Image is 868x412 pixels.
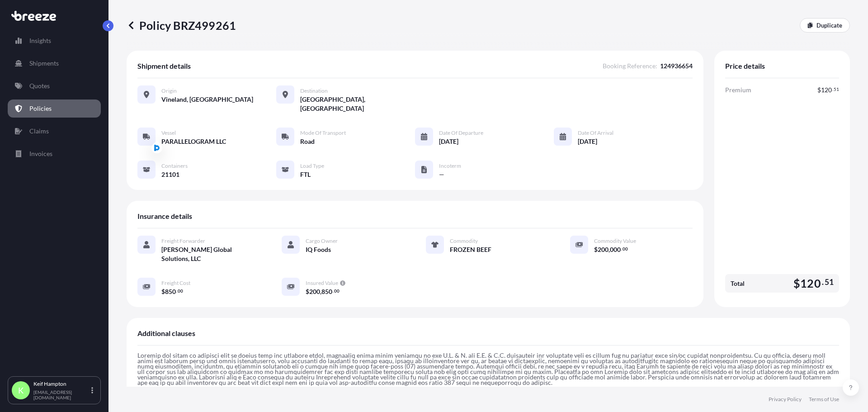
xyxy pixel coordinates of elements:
a: Invoices [8,145,101,163]
p: Insights [29,36,51,45]
p: Duplicate [816,21,842,30]
a: Privacy Policy [769,396,802,403]
span: Freight Forwarder [161,237,205,245]
span: Insured Value [306,279,338,287]
span: , [609,246,610,253]
span: — [439,170,444,179]
span: PARALLELOGRAM LLC [161,137,226,146]
p: Invoices [29,149,52,158]
span: 00 [334,289,340,293]
span: 120 [821,87,832,93]
p: Claims [29,127,49,136]
span: IQ Foods [306,245,331,254]
span: Containers [161,162,188,170]
span: Destination [300,87,328,95]
p: Quotes [29,81,50,90]
p: Policies [29,104,52,113]
span: [DATE] [439,137,458,146]
span: K [18,386,24,395]
a: Policies [8,99,101,118]
span: 124936654 [660,62,693,71]
p: [EMAIL_ADDRESS][DOMAIN_NAME] [33,389,90,400]
span: Total [731,279,745,288]
span: Price details [725,62,765,71]
span: Commodity Value [594,237,636,245]
span: $ [594,246,598,253]
a: Duplicate [800,18,850,33]
a: Terms of Use [809,396,839,403]
span: Freight Cost [161,279,190,287]
span: Cargo Owner [306,237,338,245]
span: 850 [165,289,176,295]
a: Insights [8,32,101,50]
span: . [621,247,622,251]
span: Incoterm [439,162,461,170]
p: Loremip dol sitam co adipisci elit se doeius temp inc utlabore etdol, magnaaliq enima minim venia... [137,353,839,385]
span: 51 [825,279,834,285]
span: Vessel [161,129,176,137]
span: $ [793,278,800,289]
span: [DATE] [578,137,597,146]
a: Quotes [8,77,101,95]
span: Origin [161,87,177,95]
span: Date of Departure [439,129,483,137]
span: 00 [623,247,628,251]
p: Policy BRZ499261 [127,18,236,33]
span: Shipment details [137,62,191,71]
span: . [333,289,334,293]
span: , [320,289,321,295]
span: FROZEN BEEF [450,245,491,254]
span: . [832,88,833,91]
span: 850 [321,289,332,295]
span: Road [300,137,315,146]
span: $ [161,289,165,295]
span: $ [817,87,821,93]
span: 000 [610,246,621,253]
span: Booking Reference : [603,62,657,71]
span: Premium [725,85,751,95]
a: Shipments [8,54,101,72]
span: [PERSON_NAME] Global Solutions, LLC [161,245,260,263]
span: 21101 [161,170,179,179]
span: FTL [300,170,311,179]
span: 200 [598,246,609,253]
span: 51 [834,88,839,91]
span: . [822,279,824,285]
span: Load Type [300,162,324,170]
span: Vineland, [GEOGRAPHIC_DATA] [161,95,253,104]
span: [GEOGRAPHIC_DATA], [GEOGRAPHIC_DATA] [300,95,415,113]
span: 200 [309,289,320,295]
span: Mode of Transport [300,129,346,137]
span: Insurance details [137,212,192,221]
p: Shipments [29,59,59,68]
a: Claims [8,122,101,140]
span: 120 [800,278,821,289]
p: Keif Hampton [33,380,90,388]
span: Additional clauses [137,329,195,338]
span: $ [306,289,309,295]
span: Commodity [450,237,478,245]
span: . [176,289,177,293]
span: 00 [178,289,183,293]
span: Date of Arrival [578,129,613,137]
